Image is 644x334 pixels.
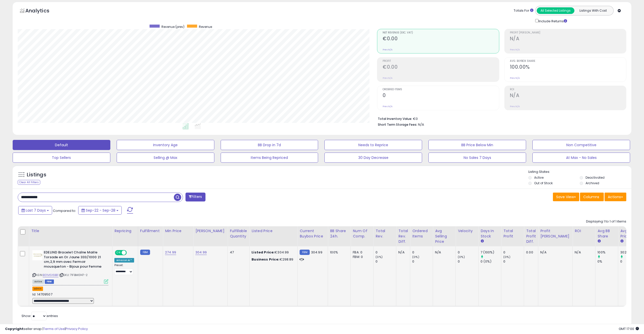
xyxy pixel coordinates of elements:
div: seller snap | | [5,327,88,331]
span: Profit [383,60,499,63]
a: 274.99 [165,250,176,255]
strong: Copyright [5,326,24,331]
div: Preset: [114,264,134,275]
span: Net Revenue (Exc. VAT) [383,31,499,34]
small: FBM [300,250,309,255]
div: 0 [412,250,433,255]
button: Actions [605,193,626,201]
span: Revenue (prev) [161,25,184,29]
h2: 0 [383,92,499,99]
small: Prev: N/A [510,48,520,51]
label: Archived [586,181,599,185]
li: €0 [378,115,622,121]
button: No Sales 7 Days [428,153,526,163]
div: N/A [540,250,569,255]
label: Deactivated [586,175,605,180]
button: Filters [185,193,205,201]
h2: 100.00% [510,64,626,71]
span: Avg. Buybox Share [510,60,626,63]
span: ON [115,251,122,255]
div: Clear All Filters [18,180,40,185]
div: €298.89 [252,257,294,262]
small: Avg Win Price. [620,239,623,244]
h2: N/A [510,92,626,99]
div: 0% [597,259,618,264]
a: Privacy Policy [66,326,88,331]
span: Columns [583,194,599,199]
button: Top Sellers [13,153,110,163]
button: Default [13,140,110,150]
button: Columns [580,193,604,201]
button: Last 7 Days [18,206,52,215]
small: (0%) [503,255,510,259]
span: ROI [510,88,626,91]
div: Total Rev. [376,228,394,239]
small: (0%) [412,255,419,259]
div: Total Profit [503,228,522,239]
small: (0%) [376,255,383,259]
a: 304.99 [195,250,207,255]
span: FBM [45,280,54,284]
span: 2025-10-6 17:00 GMT [619,326,639,331]
span: N/A [418,122,424,127]
div: Profit [PERSON_NAME] [540,228,570,239]
button: BB Drop in 7d [221,140,318,150]
small: FBM [140,250,150,255]
span: Compared to: [53,208,76,213]
h5: Listings [27,171,46,178]
span: Sep-22 - Sep-28 [86,208,115,213]
button: Listings With Cost [574,7,612,14]
b: EDELIND Bracelet Chaîne Maille Torsade en Or Jaune 333/1000 21 cm,2,9 mm avec Fermoir mousqueton ... [44,250,105,270]
b: Total Inventory Value: [378,117,412,121]
button: At Max - No Sales [532,153,630,163]
div: FBM: 0 [353,255,369,259]
div: N/A [575,250,591,255]
div: Avg BB Share [597,228,616,239]
div: Avg Selling Price [435,228,453,244]
div: Total Profit Diff. [526,228,536,244]
small: (0%) [458,255,465,259]
small: Days In Stock. [481,239,484,244]
span: Revenue [199,25,212,29]
div: N/A [435,250,452,255]
button: Inventory Age [117,140,214,150]
div: Displaying 1 to 1 of 1 items [586,219,626,224]
div: N/A [398,250,406,255]
div: 100% [597,250,618,255]
div: 0.00 [526,250,534,255]
p: Listing States: [528,170,631,174]
div: Days In Stock [481,228,499,239]
div: Current Buybox Price [300,228,326,239]
a: Terms of Use [43,326,65,331]
div: 100% [330,250,347,255]
div: Include Returns [531,18,573,24]
div: ROI [575,228,593,234]
div: Min Price [165,228,191,234]
div: ASIN: [32,250,108,283]
button: BB Price Below Min [428,140,526,150]
span: | SKU: 71FBM0147-2 [59,273,88,277]
b: Business Price: [252,257,279,262]
a: B01MSI6BB1 [43,273,58,277]
div: Repricing [114,228,136,234]
div: Total Rev. Diff. [398,228,408,244]
button: 30 Day Decrease [324,153,422,163]
div: Ordered Items [412,228,431,239]
span: OFF [126,251,134,255]
span: Last 7 Days [26,208,46,213]
button: Non Competitive [532,140,630,150]
span: Id: 14709507 [32,292,52,297]
span: Ordered Items [383,88,499,91]
div: [PERSON_NAME] [195,228,225,234]
div: 7 (100%) [481,250,501,255]
div: 0 [458,259,478,264]
button: Needs to Reprice [324,140,422,150]
div: Fulfillable Quantity [230,228,247,239]
div: Velocity [458,228,476,234]
button: Items Being Repriced [221,153,318,163]
div: 0 [376,259,396,264]
span: Profit [PERSON_NAME] [510,31,626,34]
span: Show: entries [22,313,58,318]
div: 0 (0%) [481,259,501,264]
div: 0 [412,259,433,264]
